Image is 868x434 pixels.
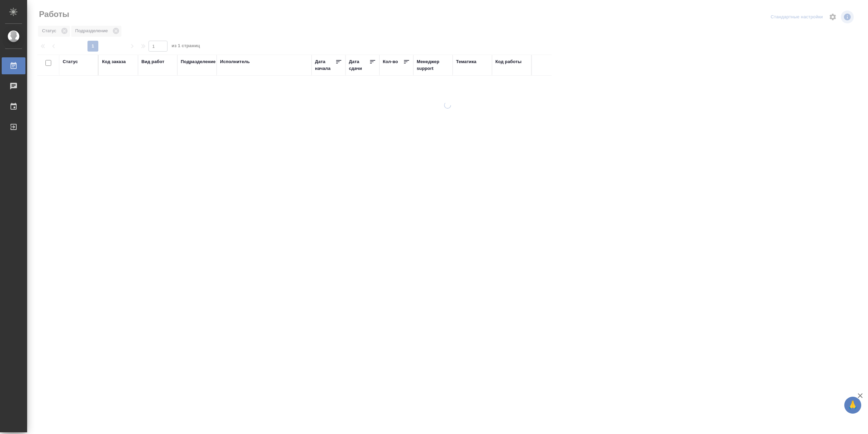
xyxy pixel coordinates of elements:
[181,58,216,65] div: Подразделение
[847,398,859,412] span: 🙏
[63,58,78,65] div: Статус
[220,58,250,65] div: Исполнитель
[383,58,398,65] div: Кол-во
[315,58,335,72] div: Дата начала
[844,397,861,414] button: 🙏
[456,58,476,65] div: Тематика
[141,58,164,65] div: Вид работ
[102,58,126,65] div: Код заказа
[417,58,449,72] div: Менеджер support
[495,58,521,65] div: Код работы
[349,58,369,72] div: Дата сдачи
